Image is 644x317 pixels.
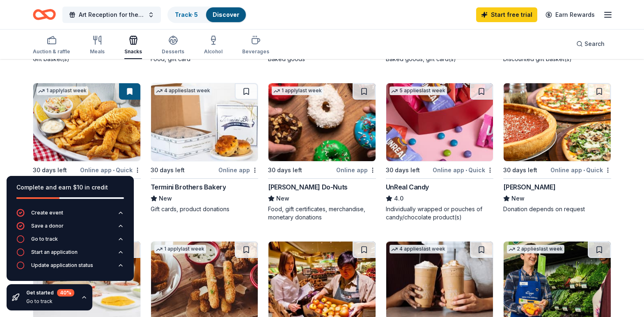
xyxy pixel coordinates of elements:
[570,36,611,52] button: Search
[154,87,212,95] div: 4 applies last week
[33,83,140,161] img: Image for The Lost Cajun
[204,32,222,59] button: Alcohol
[268,83,376,221] a: Image for Shipley Do-Nuts1 applylast week30 days leftOnline app[PERSON_NAME] Do-NutsNewFood, gift...
[386,83,494,221] a: Image for UnReal Candy5 applieslast week30 days leftOnline app•QuickUnReal Candy4.0Individually w...
[386,83,493,161] img: Image for UnReal Candy
[151,83,259,213] a: Image for Termini Brothers Bakery4 applieslast week30 days leftOnline appTermini Brothers BakeryN...
[162,32,184,59] button: Desserts
[541,7,600,22] a: Earn Rewards
[167,7,247,23] button: Track· 5Discover
[33,48,70,55] div: Auction & raffle
[124,48,142,55] div: Snacks
[154,245,206,253] div: 1 apply last week
[31,262,93,269] div: Update application status
[175,11,198,18] a: Track· 5
[162,48,184,55] div: Desserts
[503,55,611,63] div: Discounted gift basket(s)
[386,55,494,63] div: Baked goods, gift card(s)
[272,87,323,95] div: 1 apply last week
[31,210,63,216] div: Create event
[268,205,376,221] div: Food, gift certificates, merchandise, monetary donations
[151,165,185,175] div: 30 days left
[151,182,226,192] div: Termini Brothers Bakery
[507,245,564,253] div: 2 applies last week
[242,32,269,59] button: Beverages
[16,209,124,222] button: Create event
[213,11,239,18] a: Discover
[16,235,124,248] button: Go to track
[57,289,74,296] div: 40 %
[31,223,64,229] div: Save a donor
[476,7,537,22] a: Start free trial
[390,245,447,253] div: 4 applies last week
[386,165,420,175] div: 30 days left
[33,83,141,213] a: Image for The Lost Cajun1 applylast week30 days leftOnline app•QuickThe Lost CajunNewFood
[584,39,605,49] span: Search
[218,165,258,175] div: Online app
[26,298,74,305] div: Go to track
[16,182,124,192] div: Complete and earn $10 in credit
[33,5,56,24] a: Home
[504,83,611,161] img: Image for Giordano's
[37,87,88,95] div: 1 apply last week
[31,249,78,255] div: Start an application
[503,205,611,213] div: Donation depends on request
[511,194,525,203] span: New
[394,194,403,203] span: 4.0
[80,165,141,175] div: Online app Quick
[151,83,258,161] img: Image for Termini Brothers Bakery
[242,48,269,55] div: Beverages
[79,10,144,20] span: Art Reception for the Christos Collective "Becoming" Art Exhibit
[583,167,585,173] span: •
[268,182,348,192] div: [PERSON_NAME] Do-Nuts
[90,32,105,59] button: Meals
[268,165,302,175] div: 30 days left
[503,83,611,213] a: Image for Giordano's30 days leftOnline app•Quick[PERSON_NAME]NewDonation depends on request
[386,182,429,192] div: UnReal Candy
[503,165,537,175] div: 30 days left
[204,48,222,55] div: Alcohol
[550,165,611,175] div: Online app Quick
[16,222,124,235] button: Save a donor
[465,167,467,173] span: •
[31,236,58,242] div: Go to track
[390,87,447,95] div: 5 applies last week
[62,7,161,23] button: Art Reception for the Christos Collective "Becoming" Art Exhibit
[503,182,555,192] div: [PERSON_NAME]
[16,261,124,274] button: Update application status
[33,55,141,63] div: Gift basket(s)
[336,165,376,175] div: Online app
[90,48,105,55] div: Meals
[33,32,70,59] button: Auction & raffle
[16,248,124,261] button: Start an application
[113,167,115,173] span: •
[33,165,67,175] div: 30 days left
[151,55,259,63] div: Food, gift card
[268,55,376,63] div: Baked goods
[26,289,74,296] div: Get started
[268,83,376,161] img: Image for Shipley Do-Nuts
[124,32,142,59] button: Snacks
[151,205,259,213] div: Gift cards, product donations
[276,194,289,203] span: New
[433,165,493,175] div: Online app Quick
[159,194,172,203] span: New
[386,205,494,221] div: Individually wrapped or pouches of candy/chocolate product(s)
